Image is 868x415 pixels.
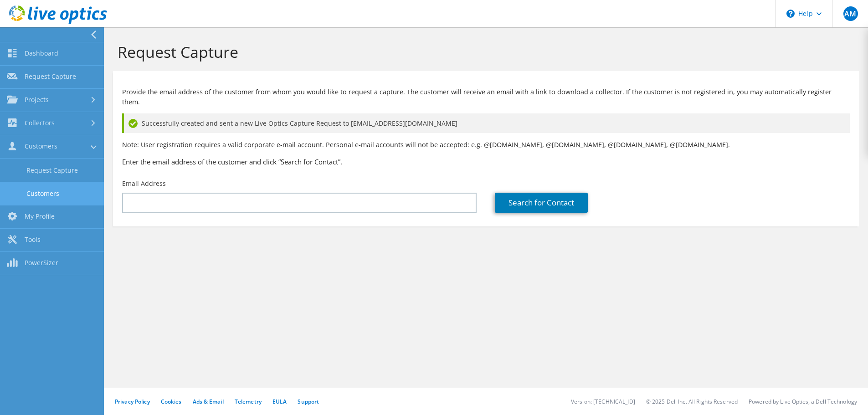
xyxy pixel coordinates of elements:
[571,398,635,405] li: Version: [TECHNICAL_ID]
[786,10,795,18] svg: \n
[272,398,287,405] a: EULA
[235,398,262,405] a: Telemetry
[495,193,588,213] a: Search for Contact
[142,118,457,128] span: Successfully created and sent a new Live Optics Capture Request to [EMAIL_ADDRESS][DOMAIN_NAME]
[122,179,166,188] label: Email Address
[193,398,224,405] a: Ads & Email
[843,6,858,21] span: AM
[115,398,150,405] a: Privacy Policy
[118,42,850,61] h1: Request Capture
[298,398,319,405] a: Support
[646,398,738,405] li: © 2025 Dell Inc. All Rights Reserved
[122,87,850,107] p: Provide the email address of the customer from whom you would like to request a capture. The cust...
[749,398,857,405] li: Powered by Live Optics, a Dell Technology
[161,398,182,405] a: Cookies
[122,140,850,150] p: Note: User registration requires a valid corporate e-mail account. Personal e-mail accounts will ...
[122,157,850,167] h3: Enter the email address of the customer and click “Search for Contact”.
